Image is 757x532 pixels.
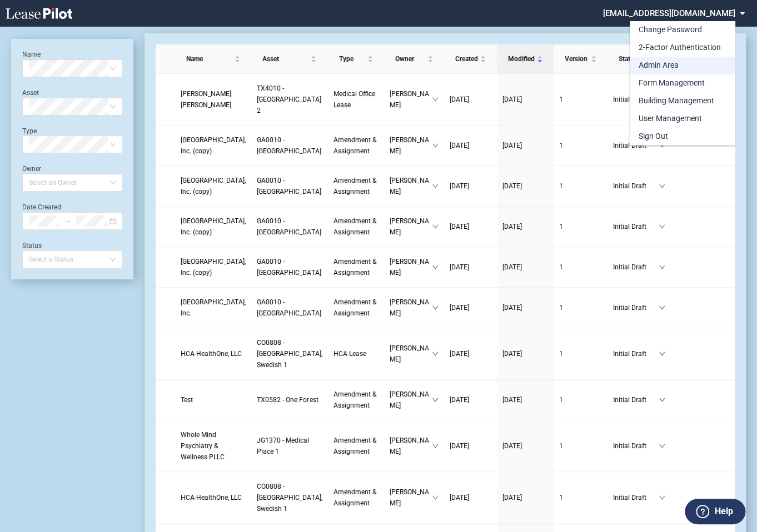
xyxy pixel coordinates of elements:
div: Admin Area [639,60,679,71]
div: Change Password [639,24,702,36]
div: Building Management [639,96,714,107]
div: Form Management [639,78,705,89]
div: 2-Factor Authentication [639,42,721,53]
label: Help [714,504,733,519]
button: Help [685,499,745,524]
div: Sign Out [639,131,668,142]
div: User Management [639,113,702,124]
